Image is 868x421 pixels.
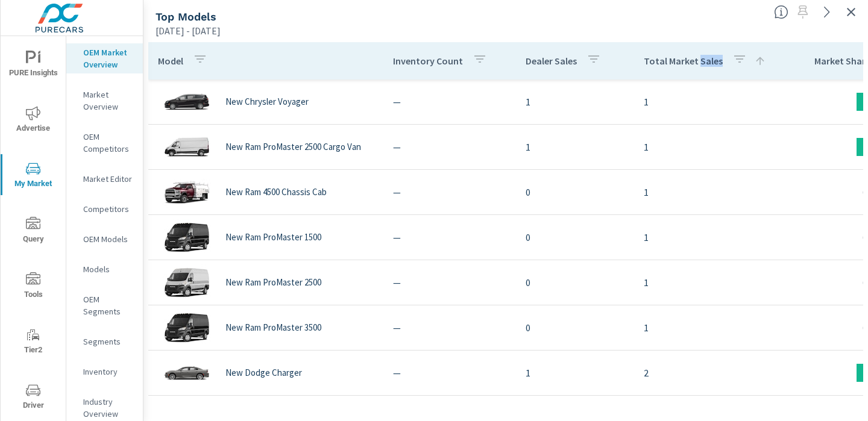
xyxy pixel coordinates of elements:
span: Query [4,217,62,246]
p: Total Market Sales [644,55,723,67]
p: 1 [526,140,624,154]
p: — [393,95,506,109]
p: OEM Models [83,233,133,245]
div: Market Overview [66,86,143,116]
p: OEM Competitors [83,131,133,155]
span: My Market [4,161,62,191]
p: OEM Segments [83,293,133,317]
p: — [393,320,506,335]
p: 1 [644,95,772,109]
span: Advertise [4,106,62,136]
span: Select a preset date range to save this widget [793,2,813,22]
div: Market Editor [66,170,143,188]
p: New Dodge Charger [225,367,302,378]
p: Models [83,263,133,275]
div: OEM Competitors [66,128,143,158]
p: Model [158,55,183,67]
div: Inventory [66,363,143,381]
p: Market Editor [83,173,133,185]
p: 0 [526,185,624,199]
p: New Chrysler Voyager [225,96,309,107]
p: Market Overview [83,89,133,113]
p: New Ram ProMaster 2500 [225,277,321,288]
span: PURE Insights [4,51,62,80]
h5: Top Models [156,10,216,23]
img: glamour [163,84,211,120]
button: Exit Fullscreen [841,2,861,22]
p: New Ram ProMaster 2500 Cargo Van [225,142,361,152]
img: glamour [163,174,211,210]
p: — [393,275,506,290]
p: 1 [644,230,772,245]
span: Driver [4,383,62,413]
span: Tier2 [4,328,62,357]
p: Inventory Count [393,55,463,67]
img: glamour [163,219,211,255]
p: 1 [526,366,624,380]
span: Tools [4,272,62,302]
div: OEM Market Overview [66,43,143,73]
a: See more details in report [817,2,837,22]
p: Industry Overview [83,396,133,420]
div: Competitors [66,200,143,218]
p: 2 [644,366,772,380]
p: 0 [526,230,624,245]
div: OEM Segments [66,290,143,320]
img: glamour [163,264,211,301]
span: Find the biggest opportunities within your model lineup nationwide. [Source: Market registration ... [774,5,788,19]
p: New Ram ProMaster 3500 [225,322,321,333]
div: Models [66,260,143,278]
p: — [393,185,506,199]
p: 1 [644,140,772,154]
img: glamour [163,355,211,391]
p: 1 [526,95,624,109]
img: glamour [163,129,211,165]
p: — [393,230,506,245]
p: New Ram 4500 Chassis Cab [225,187,327,198]
p: 1 [644,275,772,290]
p: OEM Market Overview [83,46,133,70]
p: [DATE] - [DATE] [156,23,221,38]
p: New Ram ProMaster 1500 [225,232,321,243]
div: OEM Models [66,230,143,248]
p: Inventory [83,366,133,378]
p: — [393,366,506,380]
p: 0 [526,275,624,290]
p: Segments [83,335,133,348]
p: Competitors [83,203,133,215]
div: Segments [66,332,143,351]
p: Dealer Sales [526,55,577,67]
img: glamour [163,310,211,346]
p: 1 [644,185,772,199]
p: 1 [644,320,772,335]
p: — [393,140,506,154]
p: 0 [526,320,624,335]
